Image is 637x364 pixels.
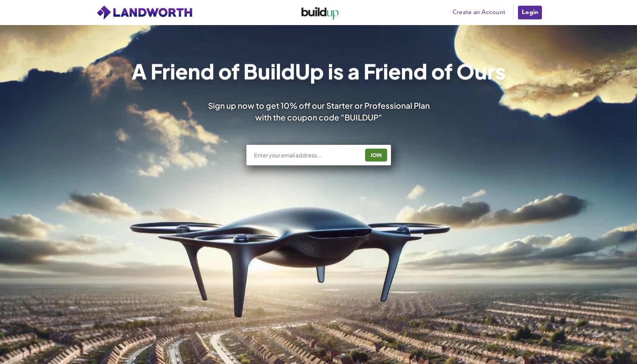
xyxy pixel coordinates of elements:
a: Create an Account [449,7,509,18]
h1: A Friend of BuildUp is a Friend of Ours [132,61,506,81]
input: Enter your email address... [253,151,359,159]
button: JOIN [365,149,387,161]
div: JOIN [367,149,385,161]
div: Sign up now to get 10% off our Starter or Professional Plan with the coupon code "BUILDUP" [203,100,434,123]
a: Login [517,5,543,20]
